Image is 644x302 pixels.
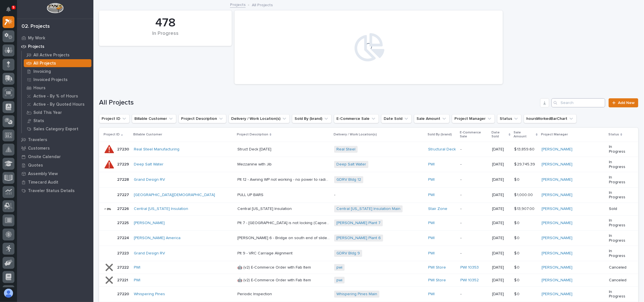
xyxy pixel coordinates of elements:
p: 27220 [117,291,130,297]
a: PWI [428,251,435,256]
button: Project Description [179,114,226,123]
p: 27228 [117,176,130,182]
a: PWI Store [428,278,446,283]
a: PWI [428,236,435,241]
p: 🤖 (v2) E-Commerce Order with Fab Item [237,277,312,283]
a: Quotes [17,161,93,169]
a: PWI 10352 [460,278,479,283]
a: Central [US_STATE] Insulation Main [336,207,400,211]
p: Billable Customer [133,131,162,138]
p: Onsite Calendar [28,154,61,159]
p: Brinkley 6 - Bridge on south end of slide out system is catching on the runway [237,235,331,241]
p: In Progress [609,233,629,243]
p: $ 29,745.39 [514,161,536,167]
p: Travelers [28,137,47,143]
p: In Progress [609,249,629,258]
a: [PERSON_NAME] [542,292,572,297]
p: [DATE] [492,251,510,256]
a: PWI 10353 [460,265,479,270]
a: [PERSON_NAME] [134,221,165,226]
a: [PERSON_NAME] [542,177,572,182]
p: Quotes [28,163,43,168]
p: [DATE] [492,278,510,283]
p: Sold By (brand) [428,131,452,138]
p: $ 1,000.00 [514,192,534,197]
button: Project Manager [452,114,495,123]
p: Project ID [104,131,120,138]
p: - [460,236,488,241]
tr: 2722927229 Deep Salt Water Mezzanine with JibMezzanine with Jib Deep Salt Water PWI -[DATE]$ 29,7... [99,157,638,172]
button: Status [497,114,521,123]
p: - [460,251,488,256]
p: Mezzanine with Jib [237,161,273,167]
p: [DATE] [492,207,510,211]
p: [DATE] [492,221,510,226]
p: Plt 12 - Awning WP not working - no power to radio receiver / Phase Protector [237,176,331,182]
button: Project ID [99,114,130,123]
a: Assembly View [17,169,93,178]
p: Project Description [237,131,268,138]
p: Delivery / Work Location(s) [334,131,377,138]
p: Status [608,131,619,138]
p: $ 0 [514,277,521,283]
p: $ 0 [514,235,521,241]
p: In Progress [609,144,629,154]
img: Workspace Logo [47,3,63,13]
p: Timecard Audit [28,180,58,185]
button: Sale Amount [414,114,450,123]
a: Real Steel Manufacturing [134,147,179,152]
p: Project Manager [541,131,568,138]
button: Delivery / Work Location(s) [229,114,290,123]
button: Sold By (brand) [292,114,332,123]
tr: 2723027230 Real Steel Manufacturing Struct Deck [DATE]Struct Deck [DATE] Real Steel Structural De... [99,142,638,157]
a: Deep Salt Water [336,162,366,167]
p: $ 13,907.00 [514,205,536,211]
p: 5 [12,5,14,9]
p: [DATE] [492,265,510,270]
p: 27224 [117,235,130,241]
p: All Projects [252,1,273,8]
a: PWI [134,278,140,283]
p: 27226 [117,205,130,211]
a: All Active Projects [22,51,93,59]
p: Traveler Status Details [28,188,75,193]
a: PWI Store [428,265,446,270]
tr: 2722127221 PWI 🤖 (v2) E-Commerce Order with Fab Item🤖 (v2) E-Commerce Order with Fab Item pwi PWI... [99,274,638,287]
a: GDRV Bldg 12 [336,177,361,182]
a: Projects [230,1,246,8]
a: Whispering Pines [134,292,165,297]
p: Canceled [609,265,629,270]
tr: 2722327223 Grand Design RV Plt 9 - VRC Carriage AlignmentPlt 9 - VRC Carriage Alignment GDRV Bldg... [99,246,638,261]
p: In Progress [609,160,629,169]
p: 27230 [117,146,130,152]
p: In Progress [609,175,629,185]
a: PWI [428,177,435,182]
p: - [460,207,488,211]
button: E-Commerce Sale [334,114,379,123]
p: Assembly View [28,171,58,176]
a: PWI [428,193,435,197]
a: Central [US_STATE] Insulation [134,207,188,211]
a: pwi [336,265,342,270]
p: [DATE] [492,292,510,297]
p: $ 0 [514,220,521,226]
a: [PERSON_NAME] America [134,236,181,241]
a: Active - By % of Hours [22,92,93,100]
p: - [460,177,488,182]
p: $ 13,859.60 [514,146,536,152]
a: pwi [336,278,342,283]
p: Invoiced Projects [33,77,68,82]
p: 🤖 (v2) E-Commerce Order with Fab Item [237,264,312,270]
a: PWI [134,265,140,270]
p: Periodic Inspection [237,291,273,297]
p: Sold This Year [33,110,62,115]
p: Sold [609,207,629,211]
a: PWI [428,292,435,297]
div: In Progress [109,31,222,42]
tr: 2722627226 Central [US_STATE] Insulation Central [US_STATE] InsulationCentral [US_STATE] Insulati... [99,203,638,215]
a: PWI [428,162,435,167]
p: - [334,193,424,197]
a: Stair Zone [428,207,447,211]
a: Timecard Audit [17,178,93,186]
p: In Progress [609,190,629,200]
